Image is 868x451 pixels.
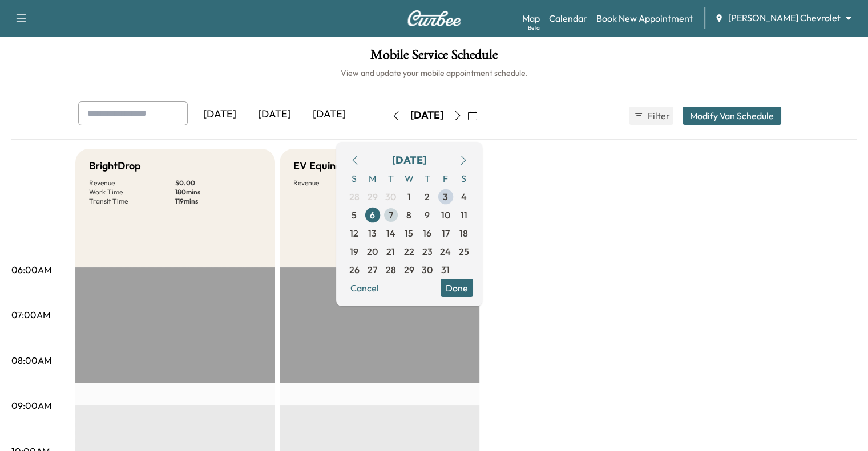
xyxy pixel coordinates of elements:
[345,169,364,188] span: S
[89,178,175,188] p: Revenue
[549,11,587,25] a: Calendar
[440,245,451,258] span: 24
[192,101,247,128] div: [DATE]
[683,107,781,125] button: Modify Van Schedule
[425,208,430,222] span: 9
[728,11,841,25] span: [PERSON_NAME] Chevrolet
[406,208,411,222] span: 8
[368,263,377,277] span: 27
[459,226,468,240] span: 18
[441,263,450,277] span: 31
[422,245,433,258] span: 23
[350,245,358,258] span: 19
[528,23,540,32] div: Beta
[368,190,378,204] span: 29
[11,67,857,79] h6: View and update your mobile appointment schedule.
[442,226,450,240] span: 17
[441,279,473,297] button: Done
[422,263,433,277] span: 30
[443,190,448,204] span: 3
[11,399,51,412] p: 09:00AM
[392,152,426,168] div: [DATE]
[459,245,469,258] span: 25
[89,158,141,174] h5: BrightDrop
[11,308,50,322] p: 07:00AM
[389,208,393,222] span: 7
[400,169,418,188] span: W
[293,178,380,188] p: Revenue
[407,190,411,204] span: 1
[11,48,857,67] h1: Mobile Service Schedule
[352,208,357,222] span: 5
[425,190,430,204] span: 2
[441,208,450,222] span: 10
[404,263,414,277] span: 29
[345,279,384,297] button: Cancel
[385,190,396,204] span: 30
[349,263,360,277] span: 26
[367,245,378,258] span: 20
[461,190,467,204] span: 4
[349,190,360,204] span: 28
[382,169,400,188] span: T
[461,208,467,222] span: 11
[404,245,414,258] span: 22
[175,178,261,188] p: $ 0.00
[386,245,395,258] span: 21
[437,169,455,188] span: F
[596,11,693,25] a: Book New Appointment
[89,197,175,206] p: Transit Time
[350,226,358,240] span: 12
[407,10,462,26] img: Curbee Logo
[293,158,346,174] h5: EV Equinox
[11,354,51,367] p: 08:00AM
[368,226,377,240] span: 13
[175,197,261,206] p: 119 mins
[386,263,396,277] span: 28
[89,188,175,197] p: Work Time
[247,101,302,128] div: [DATE]
[364,169,382,188] span: M
[370,208,375,222] span: 6
[386,226,395,240] span: 14
[522,11,540,25] a: MapBeta
[423,226,431,240] span: 16
[302,101,357,128] div: [DATE]
[11,263,51,277] p: 06:00AM
[418,169,437,188] span: T
[410,108,443,123] div: [DATE]
[629,107,673,125] button: Filter
[455,169,473,188] span: S
[648,109,668,123] span: Filter
[175,188,261,197] p: 180 mins
[405,226,413,240] span: 15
